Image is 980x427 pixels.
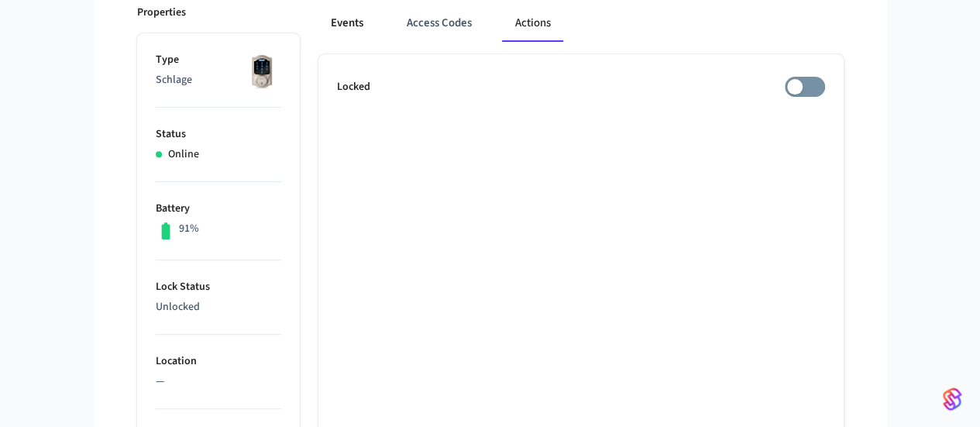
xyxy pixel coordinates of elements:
button: Events [318,5,376,42]
p: — [156,374,281,390]
p: Locked [337,79,370,95]
div: ant example [318,5,844,42]
p: Status [156,126,281,143]
p: Location [156,353,281,370]
p: Online [168,146,199,163]
p: 91% [179,221,199,237]
p: Type [156,52,281,68]
button: Actions [503,5,563,42]
button: Access Codes [394,5,484,42]
p: Lock Status [156,279,281,295]
p: Unlocked [156,299,281,315]
p: Battery [156,201,281,217]
p: Schlage [156,72,281,88]
img: SeamLogoGradient.69752ec5.svg [943,387,961,412]
img: Schlage Sense Smart Deadbolt with Camelot Trim, Front [242,52,281,91]
p: Properties [137,5,186,21]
